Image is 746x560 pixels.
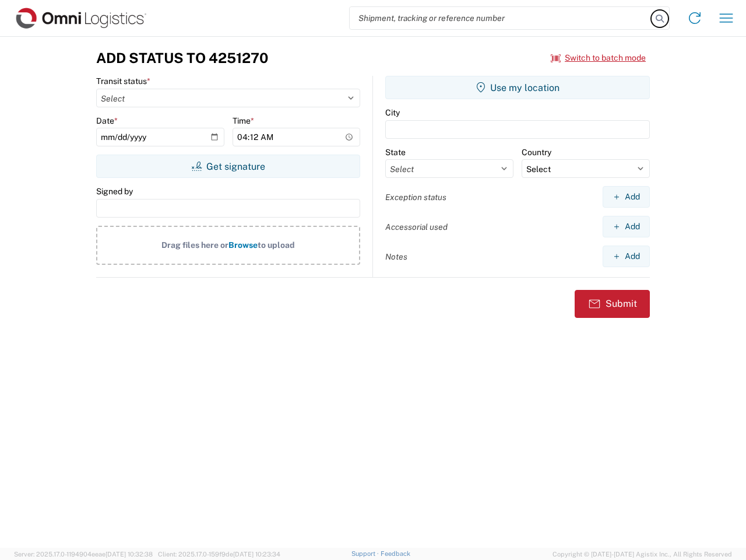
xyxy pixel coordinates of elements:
[96,186,133,197] label: Signed by
[385,222,448,232] label: Accessorial used
[96,155,360,178] button: Get signature
[603,246,650,267] button: Add
[14,551,153,558] span: Server: 2025.17.0-1194904eeae
[351,550,381,557] a: Support
[385,147,406,157] label: State
[603,186,650,208] button: Add
[233,116,254,126] label: Time
[233,551,280,558] span: [DATE] 10:23:34
[258,240,295,250] span: to upload
[385,192,446,202] label: Exception status
[551,48,646,68] button: Switch to batch mode
[522,147,551,157] label: Country
[381,550,410,557] a: Feedback
[105,551,153,558] span: [DATE] 10:32:38
[575,290,650,318] button: Submit
[161,240,228,250] span: Drag files here or
[96,116,118,126] label: Date
[96,76,150,86] label: Transit status
[96,50,268,66] h3: Add Status to 4251270
[385,251,407,262] label: Notes
[603,216,650,237] button: Add
[158,551,280,558] span: Client: 2025.17.0-159f9de
[385,76,650,99] button: Use my location
[385,107,400,118] label: City
[228,240,258,250] span: Browse
[350,7,652,29] input: Shipment, tracking or reference number
[553,549,732,559] span: Copyright © [DATE]-[DATE] Agistix Inc., All Rights Reserved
